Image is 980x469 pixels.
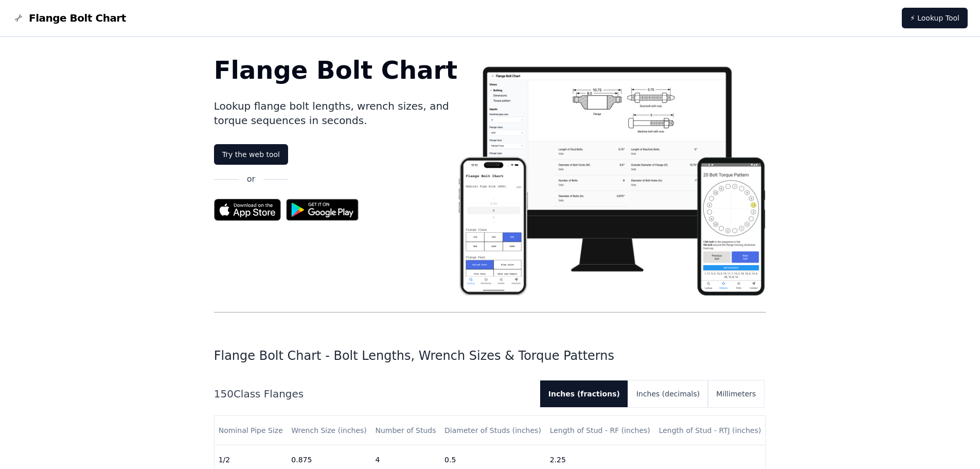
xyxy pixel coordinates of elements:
[708,380,764,407] button: Millimeters
[214,99,458,128] p: Lookup flange bolt lengths, wrench sizes, and torque sequences in seconds.
[29,11,126,25] span: Flange Bolt Chart
[214,144,288,165] a: Try the web tool
[214,58,458,82] h1: Flange Bolt Chart
[215,416,288,445] th: Nominal Pipe Size
[457,58,766,296] img: Flange bolt chart app screenshot
[214,387,532,401] h2: 150 Class Flanges
[12,11,126,25] a: Flange Bolt Chart LogoFlange Bolt Chart
[214,348,767,364] h1: Flange Bolt Chart - Bolt Lengths, Wrench Sizes & Torque Patterns
[540,380,628,407] button: Inches (fractions)
[655,416,766,445] th: Length of Stud - RTJ (inches)
[628,380,708,407] button: Inches (decimals)
[247,173,255,185] p: or
[546,416,655,445] th: Length of Stud - RF (inches)
[12,12,25,24] img: Flange Bolt Chart Logo
[902,8,968,28] a: ⚡ Lookup Tool
[281,194,364,226] img: Get it on Google Play
[371,416,440,445] th: Number of Studs
[214,199,281,221] img: App Store badge for the Flange Bolt Chart app
[287,416,371,445] th: Wrench Size (inches)
[440,416,546,445] th: Diameter of Studs (inches)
